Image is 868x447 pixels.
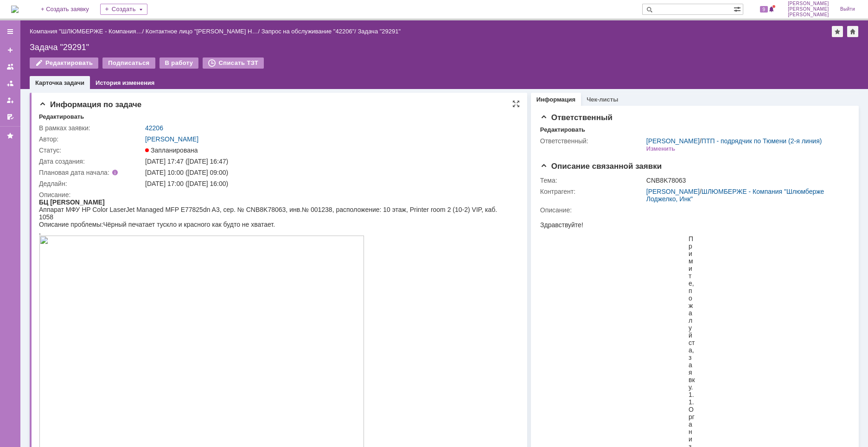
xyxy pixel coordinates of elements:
div: Редактировать [540,126,585,134]
div: Дедлайн: [39,180,143,187]
a: Создать заявку [3,43,18,57]
span: Чёрный печатает тускло и красного как будто не хватает. [64,22,236,30]
div: / [146,28,262,35]
a: Мои согласования [3,109,18,124]
div: [DATE] 10:00 ([DATE] 09:00) [145,169,513,176]
div: Автор: [39,135,143,143]
span: 9 [760,6,768,13]
a: Мои заявки [3,93,18,108]
a: Чек-листы [587,96,618,103]
div: Статус: [39,147,143,154]
div: Добавить в избранное [832,26,843,37]
span: Информация по задаче [39,100,141,109]
div: Редактировать [39,113,84,121]
img: logo [11,6,19,13]
div: Плановая дата начала: [39,169,132,176]
a: Перейти на домашнюю страницу [11,6,19,13]
a: [PERSON_NAME] [646,188,700,195]
div: Сделать домашней страницей [847,26,858,37]
a: 42206 [145,124,163,132]
a: Запрос на обслуживание "42206" [262,28,355,35]
div: Дата создания: [39,158,143,165]
a: Карточка задачи [35,79,84,86]
div: На всю страницу [512,100,520,108]
div: Контрагент: [540,188,645,195]
div: 1.1. Организация Шлюмберже [148,177,155,348]
span: Запланирована [145,147,198,154]
div: Задача "29291" [30,43,859,52]
a: Заявки на командах [3,59,18,74]
a: Компания "ШЛЮМБЕРЖЕ - Компания… [30,28,142,35]
div: Описание: [39,191,515,198]
div: [DATE] 17:00 ([DATE] 16:00) [145,180,513,187]
div: Тема: [540,177,645,184]
span: Ответственный [540,113,613,122]
div: / [646,137,822,145]
span: Расширенный поиск [734,4,743,13]
a: Информация [536,96,575,103]
a: ШЛЮМБЕРЖЕ - Компания "Шлюмберже Лоджелко, Инк" [646,188,824,203]
div: Описание: [540,206,847,214]
div: / [646,188,845,203]
a: История изменения [96,79,154,86]
div: / [262,28,358,35]
div: [DATE] 17:47 ([DATE] 16:47) [145,158,513,165]
a: ПТП - подрядчик по Тюмени (2-я линия) [702,137,822,145]
div: Создать [100,4,147,15]
div: Ответственный: [540,137,645,145]
a: [PERSON_NAME] [145,135,198,143]
a: [PERSON_NAME] [646,137,700,145]
div: Изменить [646,145,676,153]
span: [PERSON_NAME] [788,1,829,6]
div: Примите, пожалуйста, заявку. [148,21,155,177]
a: Контактное лицо "[PERSON_NAME] Н… [146,28,258,35]
div: В рамках заявки: [39,124,143,132]
span: Описание связанной заявки [540,162,662,171]
a: Заявки в моей ответственности [3,76,18,91]
div: CNB8K78063 [646,177,845,184]
span: [PERSON_NAME] [788,12,829,18]
div: / [30,28,146,35]
div: Задача "29291" [358,28,401,35]
span: [PERSON_NAME] [788,6,829,12]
